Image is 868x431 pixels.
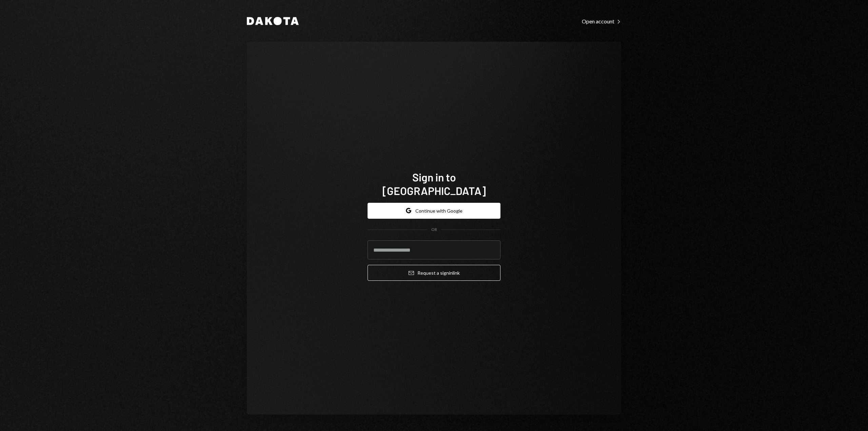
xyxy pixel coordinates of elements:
[431,227,437,233] div: OR
[582,17,621,25] a: Open account
[368,170,500,197] h1: Sign in to [GEOGRAPHIC_DATA]
[368,265,500,281] button: Request a signinlink
[368,203,500,219] button: Continue with Google
[582,18,621,25] div: Open account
